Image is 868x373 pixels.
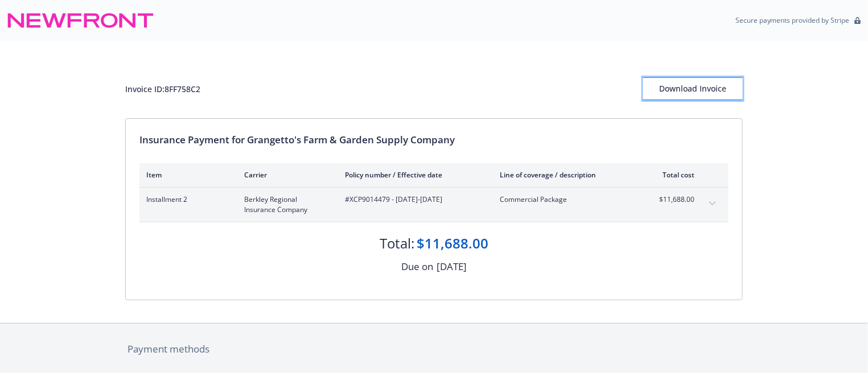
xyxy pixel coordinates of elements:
div: [DATE] [437,259,467,274]
button: Download Invoice [643,77,743,100]
button: expand content [704,194,722,213]
div: Payment methods [127,342,741,357]
div: Item [146,170,226,180]
div: Invoice ID: 8FF758C2 [125,83,200,95]
p: Secure payments provided by Stripe [735,15,850,25]
div: Total: [380,234,414,253]
div: Insurance Payment for Grangetto's Farm & Garden Supply Company [139,132,729,147]
div: Installment 2Berkley Regional Insurance Company#XCP9014479 - [DATE]-[DATE]Commercial Package$11,6... [139,188,729,222]
div: $11,688.00 [417,234,488,253]
span: #XCP9014479 - [DATE]-[DATE] [345,194,482,205]
span: Berkley Regional Insurance Company [244,194,327,215]
span: $11,688.00 [652,194,694,205]
div: Total cost [652,170,694,180]
div: Policy number / Effective date [345,170,482,180]
span: Commercial Package [500,194,633,205]
div: Due on [401,259,433,274]
span: Installment 2 [146,194,226,205]
div: Download Invoice [643,78,743,100]
div: Line of coverage / description [500,170,633,180]
div: Carrier [244,170,327,180]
